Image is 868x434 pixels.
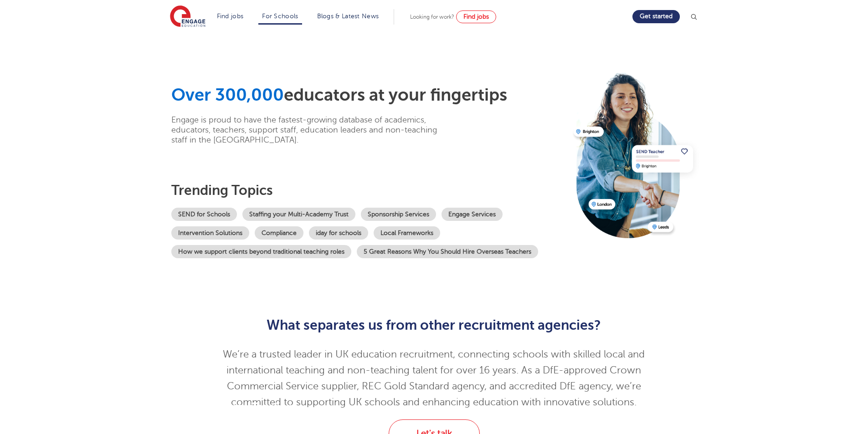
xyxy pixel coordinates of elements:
[171,85,284,105] span: Over 300,000
[171,208,237,221] a: SEND for Schools
[171,182,567,199] h3: Trending topics
[442,208,503,221] a: Engage Services
[255,226,303,240] a: Compliance
[211,347,657,410] p: We’re a trusted leader in UK education recruitment, connecting schools with skilled local and int...
[171,226,249,240] a: Intervention Solutions
[170,5,205,28] img: Engage Education
[171,115,452,145] p: Engage is proud to have the fastest-growing database of academics, educators, teachers, support s...
[171,85,567,106] h1: educators at your fingertips
[242,208,355,221] a: Staffing your Multi-Academy Trust
[309,226,368,240] a: iday for schools
[361,208,436,221] a: Sponsorship Services
[357,245,538,258] a: 5 Great Reasons Why You Should Hire Overseas Teachers
[262,13,298,20] a: For Schools
[410,14,454,20] span: Looking for work?
[171,245,351,258] a: How we support clients beyond traditional teaching roles
[463,13,489,20] span: Find jobs
[456,10,496,23] a: Find jobs
[317,13,379,20] a: Blogs & Latest News
[632,10,680,23] a: Get started
[374,226,440,240] a: Local Frameworks
[217,13,244,20] a: Find jobs
[211,317,657,333] h2: What separates us from other recruitment agencies?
